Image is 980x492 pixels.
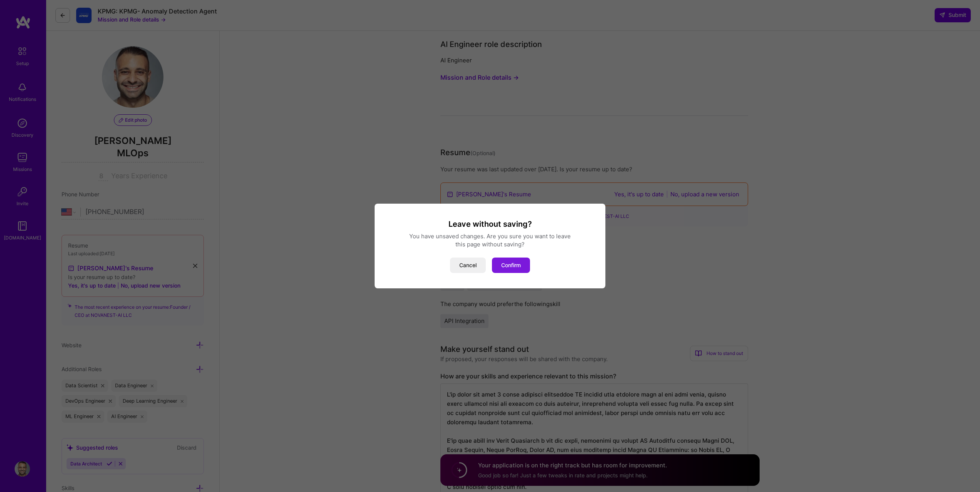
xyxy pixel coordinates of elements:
div: modal [375,204,605,288]
div: You have unsaved changes. Are you sure you want to leave [384,232,596,240]
div: this page without saving? [384,240,596,248]
h3: Leave without saving? [384,219,596,229]
button: Confirm [492,258,530,273]
button: Cancel [450,258,486,273]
